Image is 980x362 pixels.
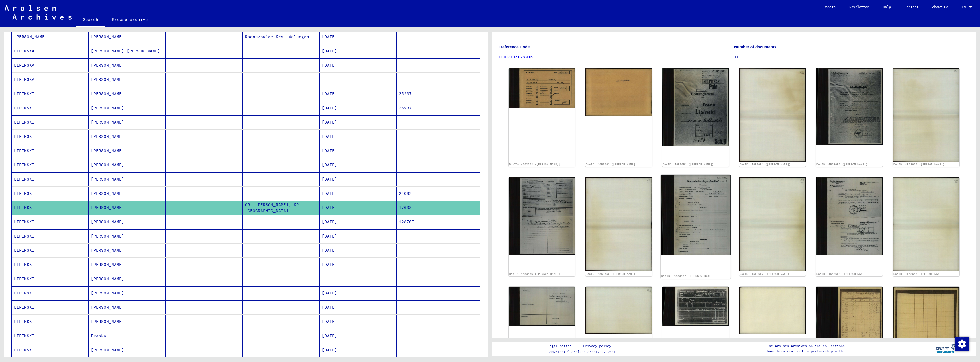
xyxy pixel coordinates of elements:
[320,258,397,272] mat-cell: [DATE]
[740,272,791,275] a: DocID: 4553657 ([PERSON_NAME])
[499,45,530,49] b: Reference Code
[548,343,576,349] a: Legal notice
[89,258,166,272] mat-cell: [PERSON_NAME]
[89,30,166,44] mat-cell: [PERSON_NAME]
[12,201,89,215] mat-cell: LIPINSKI
[89,201,166,215] mat-cell: [PERSON_NAME]
[89,315,166,329] mat-cell: [PERSON_NAME]
[816,177,883,255] img: 001.jpg
[734,54,969,60] p: 11
[320,158,397,172] mat-cell: [DATE]
[320,300,397,314] mat-cell: [DATE]
[12,229,89,243] mat-cell: LIPINSKI
[89,272,166,286] mat-cell: [PERSON_NAME]
[320,201,397,215] mat-cell: [DATE]
[579,343,618,349] a: Privacy policy
[662,287,729,326] img: 001.jpg
[105,13,155,26] a: Browse archive
[893,177,959,271] img: 002.jpg
[89,101,166,115] mat-cell: [PERSON_NAME]
[12,343,89,357] mat-cell: LIPINSKI
[397,87,480,101] mat-cell: 35237
[89,58,166,72] mat-cell: [PERSON_NAME]
[767,343,845,349] p: The Arolsen Archives online collections
[89,87,166,101] mat-cell: [PERSON_NAME]
[739,287,806,334] img: 002.jpg
[12,258,89,272] mat-cell: LIPINSKI
[243,201,320,215] mat-cell: GR. [PERSON_NAME], KR. [GEOGRAPHIC_DATA]
[12,215,89,229] mat-cell: LIPINSKI
[12,244,89,257] mat-cell: LIPINSKI
[816,163,868,166] a: DocID: 4553655 ([PERSON_NAME])
[663,163,714,166] a: DocID: 4553654 ([PERSON_NAME])
[320,58,397,72] mat-cell: [DATE]
[397,215,480,229] mat-cell: 128707
[89,144,166,158] mat-cell: [PERSON_NAME]
[320,130,397,144] mat-cell: [DATE]
[89,115,166,129] mat-cell: [PERSON_NAME]
[320,229,397,243] mat-cell: [DATE]
[740,163,791,166] a: DocID: 4553654 ([PERSON_NAME])
[12,272,89,286] mat-cell: LIPINSKI
[320,329,397,343] mat-cell: [DATE]
[586,163,637,166] a: DocID: 4553653 ([PERSON_NAME])
[893,163,945,166] a: DocID: 4553655 ([PERSON_NAME])
[89,130,166,144] mat-cell: [PERSON_NAME]
[509,287,575,326] img: 001.jpg
[12,115,89,129] mat-cell: LIPINSKI
[320,30,397,44] mat-cell: [DATE]
[548,349,618,354] p: Copyright © Arolsen Archives, 2021
[816,272,868,275] a: DocID: 4553658 ([PERSON_NAME])
[893,68,959,162] img: 002.jpg
[397,101,480,115] mat-cell: 35237
[12,44,89,58] mat-cell: LIPINSKA
[320,144,397,158] mat-cell: [DATE]
[734,45,777,49] b: Number of documents
[12,158,89,172] mat-cell: LIPINSKI
[816,287,883,351] img: 001.jpg
[89,172,166,186] mat-cell: [PERSON_NAME]
[12,87,89,101] mat-cell: LIPINSKI
[89,286,166,300] mat-cell: [PERSON_NAME]
[12,329,89,343] mat-cell: LIPINSKI
[12,187,89,201] mat-cell: LIPINSKI
[509,272,560,275] a: DocID: 4553656 ([PERSON_NAME])
[89,73,166,87] mat-cell: [PERSON_NAME]
[320,286,397,300] mat-cell: [DATE]
[12,58,89,72] mat-cell: LIPINSKA
[12,172,89,186] mat-cell: LIPINSKI
[89,187,166,201] mat-cell: [PERSON_NAME]
[320,101,397,115] mat-cell: [DATE]
[499,55,533,59] a: 01014102 078.416
[12,286,89,300] mat-cell: LIPINSKI
[935,341,956,356] img: yv_logo.png
[12,73,89,87] mat-cell: LIPINSKA
[12,130,89,144] mat-cell: LIPINSKI
[662,68,729,146] img: 001.jpg
[586,272,637,275] a: DocID: 4553656 ([PERSON_NAME])
[320,244,397,257] mat-cell: [DATE]
[243,30,320,44] mat-cell: Radoszowice Krs. Welungen
[816,68,883,145] img: 001.jpg
[89,215,166,229] mat-cell: [PERSON_NAME]
[509,177,575,255] img: 001.jpg
[89,343,166,357] mat-cell: [PERSON_NAME]
[585,177,652,271] img: 002.jpg
[585,68,652,116] img: 002.jpg
[955,337,969,351] img: Change consent
[76,13,105,27] a: Search
[5,5,72,20] img: Arolsen_neg.svg
[739,177,806,271] img: 002.jpg
[397,201,480,215] mat-cell: 17638
[89,44,166,58] mat-cell: [PERSON_NAME] [PERSON_NAME]
[661,275,715,278] a: DocID: 4553657 ([PERSON_NAME])
[12,315,89,329] mat-cell: LIPINSKI
[739,68,806,162] img: 002.jpg
[893,272,945,275] a: DocID: 4553658 ([PERSON_NAME])
[320,215,397,229] mat-cell: [DATE]
[320,187,397,201] mat-cell: [DATE]
[962,5,968,9] span: EN
[320,44,397,58] mat-cell: [DATE]
[509,163,560,166] a: DocID: 4553653 ([PERSON_NAME])
[320,315,397,329] mat-cell: [DATE]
